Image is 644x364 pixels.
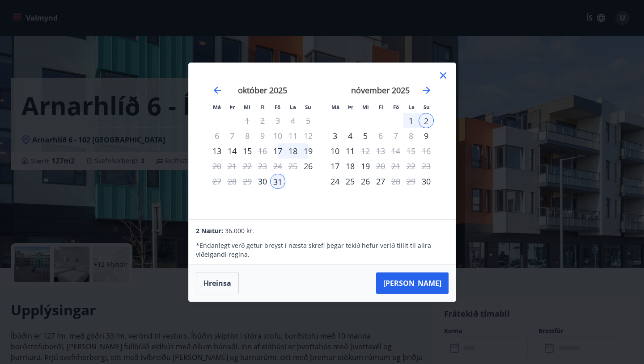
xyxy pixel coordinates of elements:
td: Not available. laugardagur, 11. október 2025 [285,128,301,143]
div: 31 [270,174,285,189]
td: Choose þriðjudagur, 18. nóvember 2025 as your check-in date. It’s available. [343,159,358,174]
div: 4 [343,128,358,143]
td: Choose sunnudagur, 19. október 2025 as your check-in date. It’s available. [301,143,316,159]
td: Not available. föstudagur, 14. nóvember 2025 [388,143,403,159]
td: Not available. þriðjudagur, 21. október 2025 [225,159,240,174]
div: Aðeins útritun í boði [209,159,225,174]
div: 25 [343,174,358,189]
small: Má [213,104,221,110]
button: [PERSON_NAME] [376,272,449,294]
td: Choose mánudagur, 17. nóvember 2025 as your check-in date. It’s available. [327,159,343,174]
td: Choose miðvikudagur, 26. nóvember 2025 as your check-in date. It’s available. [358,174,373,189]
td: Choose mánudagur, 24. nóvember 2025 as your check-in date. It’s available. [327,174,343,189]
small: Fi [379,104,383,110]
small: La [290,104,296,110]
small: Fi [260,104,265,110]
td: Not available. miðvikudagur, 8. október 2025 [240,128,255,143]
small: La [408,104,415,110]
td: Choose föstudagur, 17. október 2025 as your check-in date. It’s available. [270,143,285,159]
div: 5 [358,128,373,143]
span: 2 Nætur: [196,226,223,235]
td: Choose þriðjudagur, 4. nóvember 2025 as your check-in date. It’s available. [343,128,358,143]
td: Choose mánudagur, 27. október 2025 as your check-in date. It’s available. [209,174,225,189]
div: Aðeins útritun í boði [388,174,403,189]
td: Not available. föstudagur, 7. nóvember 2025 [388,128,403,143]
td: Not available. föstudagur, 10. október 2025 [270,128,285,143]
div: Calendar [199,74,445,209]
div: Aðeins útritun í boði [209,174,225,189]
div: Aðeins innritun í boði [270,143,285,159]
small: Su [305,104,311,110]
td: Not available. fimmtudagur, 2. október 2025 [255,113,270,128]
div: 18 [285,143,301,159]
td: Choose fimmtudagur, 16. október 2025 as your check-in date. It’s available. [255,143,270,159]
td: Choose fimmtudagur, 20. nóvember 2025 as your check-in date. It’s available. [373,159,388,174]
div: Aðeins útritun í boði [255,143,270,159]
td: Choose þriðjudagur, 14. október 2025 as your check-in date. It’s available. [225,143,240,159]
td: Not available. þriðjudagur, 7. október 2025 [225,128,240,143]
td: Not available. fimmtudagur, 23. október 2025 [255,159,270,174]
div: Aðeins innritun í boði [327,159,343,174]
div: 19 [301,143,316,159]
div: 27 [373,174,388,189]
strong: nóvember 2025 [351,85,410,96]
td: Not available. sunnudagur, 16. nóvember 2025 [419,143,434,159]
td: Not available. laugardagur, 8. nóvember 2025 [403,128,419,143]
td: Choose sunnudagur, 26. október 2025 as your check-in date. It’s available. [301,159,316,174]
td: Choose miðvikudagur, 5. nóvember 2025 as your check-in date. It’s available. [358,128,373,143]
td: Choose sunnudagur, 30. nóvember 2025 as your check-in date. It’s available. [419,174,434,189]
td: Not available. mánudagur, 6. október 2025 [209,128,225,143]
td: Not available. föstudagur, 21. nóvember 2025 [388,159,403,174]
td: Choose fimmtudagur, 30. október 2025 as your check-in date. It’s available. [255,174,270,189]
small: Þr [229,104,235,110]
td: Choose mánudagur, 20. október 2025 as your check-in date. It’s available. [209,159,225,174]
small: Su [424,104,430,110]
td: Not available. laugardagur, 15. nóvember 2025 [403,143,419,159]
strong: október 2025 [238,85,287,96]
div: Aðeins innritun í boði [419,128,434,143]
td: Not available. fimmtudagur, 9. október 2025 [255,128,270,143]
div: Aðeins innritun í boði [301,159,316,174]
div: Move backward to switch to the previous month. [212,85,223,96]
td: Not available. sunnudagur, 5. október 2025 [301,113,316,128]
div: 1 [403,113,419,128]
td: Selected as end date. sunnudagur, 2. nóvember 2025 [419,113,434,128]
td: Not available. þriðjudagur, 28. október 2025 [225,174,240,189]
td: Choose fimmtudagur, 6. nóvember 2025 as your check-in date. It’s available. [373,128,388,143]
td: Not available. laugardagur, 25. október 2025 [285,159,301,174]
div: 10 [327,143,343,159]
small: Mi [244,104,250,110]
td: Choose þriðjudagur, 25. nóvember 2025 as your check-in date. It’s available. [343,174,358,189]
div: 3 [327,128,343,143]
td: Choose mánudagur, 3. nóvember 2025 as your check-in date. It’s available. [327,128,343,143]
div: Aðeins innritun í boði [419,174,434,189]
div: Aðeins innritun í boði [209,143,225,159]
div: 2 [419,113,434,128]
td: Choose föstudagur, 28. nóvember 2025 as your check-in date. It’s available. [388,174,403,189]
td: Not available. laugardagur, 4. október 2025 [285,113,301,128]
div: 15 [240,143,255,159]
td: Not available. miðvikudagur, 22. október 2025 [240,159,255,174]
div: 18 [343,159,358,174]
td: Not available. miðvikudagur, 29. október 2025 [240,174,255,189]
small: Fö [275,104,280,110]
small: Þr [348,104,353,110]
td: Choose sunnudagur, 9. nóvember 2025 as your check-in date. It’s available. [419,128,434,143]
div: 26 [358,174,373,189]
td: Not available. fimmtudagur, 13. nóvember 2025 [373,143,388,159]
div: Aðeins útritun í boði [358,143,373,159]
td: Not available. laugardagur, 29. nóvember 2025 [403,174,419,189]
small: Fö [393,104,399,110]
div: 11 [343,143,358,159]
td: Not available. laugardagur, 22. nóvember 2025 [403,159,419,174]
td: Choose mánudagur, 13. október 2025 as your check-in date. It’s available. [209,143,225,159]
td: Choose mánudagur, 10. nóvember 2025 as your check-in date. It’s available. [327,143,343,159]
div: Aðeins innritun í boði [327,174,343,189]
div: 14 [225,143,240,159]
td: Not available. sunnudagur, 23. nóvember 2025 [419,159,434,174]
div: Aðeins útritun í boði [373,159,388,174]
td: Not available. miðvikudagur, 1. október 2025 [240,113,255,128]
div: Aðeins útritun í boði [373,128,388,143]
span: 36.000 kr. [225,226,254,235]
div: Move forward to switch to the next month. [421,85,432,96]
